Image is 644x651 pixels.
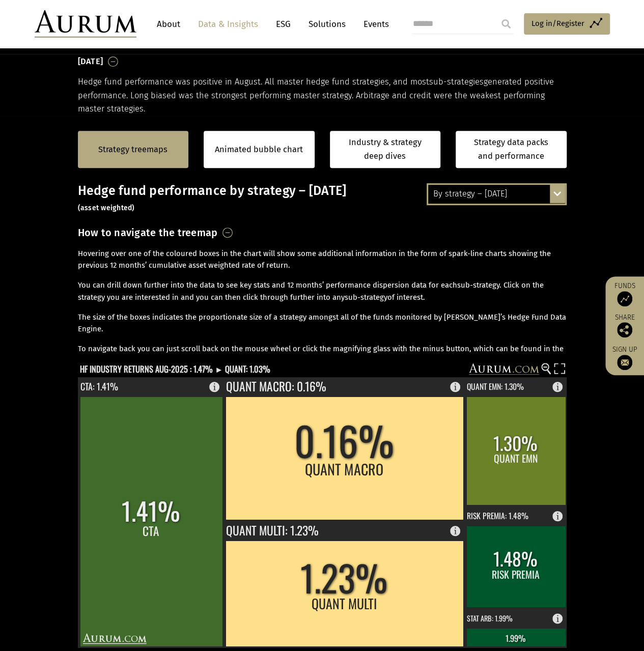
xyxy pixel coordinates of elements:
h3: [DATE] [78,54,103,69]
a: Sign up [610,345,639,370]
img: Share this post [617,322,632,337]
input: Submit [496,14,516,34]
span: sub-strategy [457,280,499,290]
div: Hovering over one of the coloured boxes in the chart will show some additional information in the... [78,248,567,355]
a: Strategy data packs and performance [456,131,567,168]
h3: Hedge fund performance by strategy – [DATE] [78,183,567,214]
span: sub-strategy [345,293,387,302]
img: Sign up to our newsletter [617,355,632,370]
a: Log in/Register [524,13,610,35]
a: ESG [271,15,296,34]
a: About [152,15,185,34]
span: sub-strategies [429,77,484,87]
img: Access Funds [617,291,632,306]
a: Funds [610,281,639,306]
p: Hedge fund performance was positive in August. All master hedge fund strategies, and most generat... [78,75,567,116]
small: (asset weighted) [78,204,135,212]
div: Share [610,314,639,337]
a: Solutions [303,15,351,34]
p: To navigate back you can just scroll back on the mouse wheel or click the magnifying glass with t... [78,343,567,367]
a: Animated bubble chart [215,143,303,156]
div: By strategy – [DATE] [428,185,565,203]
p: The size of the boxes indicates the proportionate size of a strategy amongst all of the funds mon... [78,312,567,336]
h3: How to navigate the treemap [78,224,218,241]
a: Strategy treemaps [98,143,167,156]
a: Events [358,15,389,34]
a: Industry & strategy deep dives [330,131,441,168]
img: Aurum [35,10,136,38]
a: Data & Insights [193,15,263,34]
span: Log in/Register [531,17,584,30]
p: You can drill down further into the data to see key stats and 12 months’ performance dispersion d... [78,279,567,304]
